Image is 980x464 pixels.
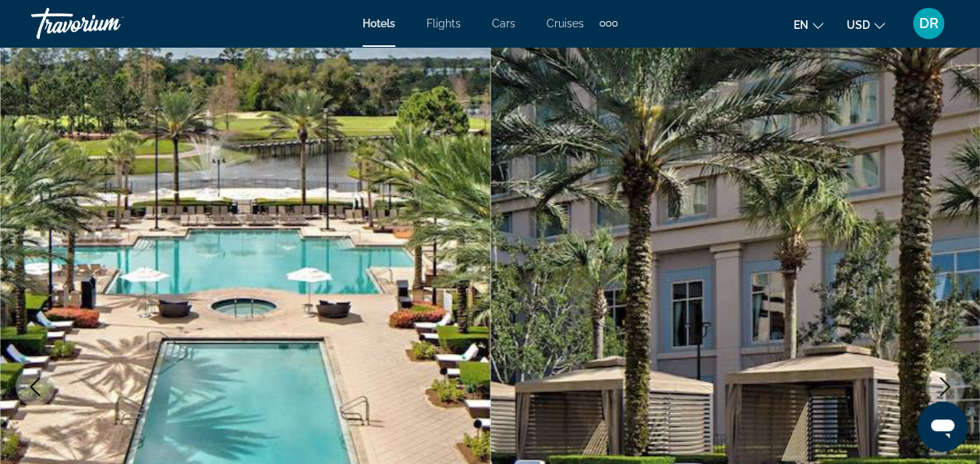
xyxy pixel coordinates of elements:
[908,7,949,40] button: User Menu
[600,11,617,36] button: Extra navigation items
[31,3,187,44] a: Travorium
[847,19,870,31] span: USD
[492,17,515,30] a: Cars
[925,367,964,406] button: Next image
[547,17,584,30] a: Cruises
[847,13,885,36] button: Change currency
[426,17,461,30] a: Flights
[794,13,823,36] button: Change language
[363,17,395,30] a: Hotels
[16,367,55,406] button: Previous image
[794,19,808,31] span: en
[919,16,939,31] span: DR
[918,402,968,452] iframe: Button to launch messaging window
